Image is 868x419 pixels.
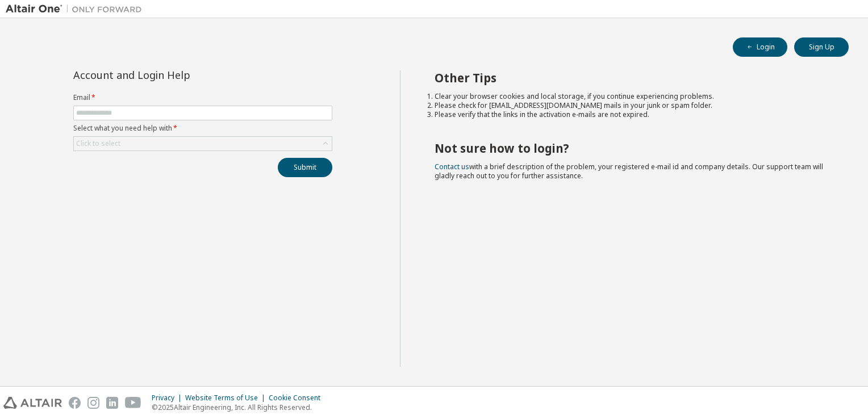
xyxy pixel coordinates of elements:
li: Clear your browser cookies and local storage, if you continue experiencing problems. [435,92,829,101]
button: Submit [278,158,332,177]
span: with a brief description of the problem, your registered e-mail id and company details. Our suppo... [435,162,823,181]
img: instagram.svg [87,397,99,409]
h2: Other Tips [435,70,829,85]
label: Email [73,93,332,102]
img: Altair One [6,3,148,15]
div: Cookie Consent [269,393,327,403]
p: © 2025 Altair Engineering, Inc. All Rights Reserved. [152,403,327,412]
label: Select what you need help with [73,124,332,133]
img: linkedin.svg [106,397,118,409]
li: Please verify that the links in the activation e-mails are not expired. [435,110,829,119]
button: Sign Up [794,37,849,57]
img: youtube.svg [125,397,141,409]
h2: Not sure how to login? [435,141,829,156]
button: Login [733,37,787,57]
img: altair_logo.svg [3,397,62,409]
img: facebook.svg [69,397,81,409]
div: Website Terms of Use [185,393,269,403]
li: Please check for [EMAIL_ADDRESS][DOMAIN_NAME] mails in your junk or spam folder. [435,101,829,110]
div: Account and Login Help [73,70,281,79]
a: Contact us [435,162,469,171]
div: Click to select [74,137,332,150]
div: Privacy [152,393,185,403]
div: Click to select [76,139,120,148]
